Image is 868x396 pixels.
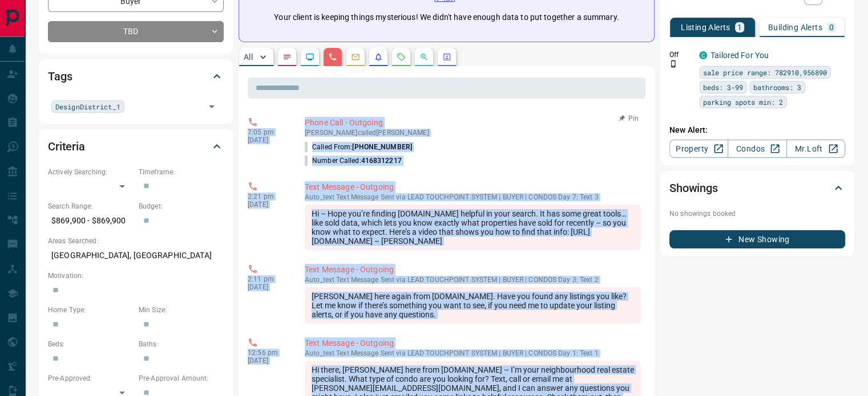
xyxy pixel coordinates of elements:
[48,271,224,281] p: Motivation:
[681,23,730,31] p: Listing Alerts
[305,337,641,349] p: Text Message - Outgoing
[305,193,334,201] span: auto_text
[703,67,827,78] span: sale price range: 782910,956890
[753,81,801,93] span: bathrooms: 3
[48,373,133,383] p: Pre-Approved:
[248,357,288,365] p: [DATE]
[669,124,845,136] p: New Alert:
[305,52,314,62] svg: Lead Browsing Activity
[204,99,220,115] button: Open
[248,283,288,291] p: [DATE]
[305,156,402,166] p: Number Called:
[305,349,641,357] p: Text Message Sent via LEAD TOUCHPOINT SYSTEM | BUYER | CONDOS Day 1: Text 1
[737,23,742,31] p: 1
[48,305,133,315] p: Home Type:
[328,52,337,62] svg: Calls
[48,67,72,85] h2: Tags
[248,201,288,209] p: [DATE]
[139,373,224,383] p: Pre-Approval Amount:
[305,142,412,152] p: Called From:
[305,349,334,357] span: auto_text
[703,81,743,93] span: beds: 3-99
[244,53,253,61] p: All
[669,60,677,68] svg: Push Notification Only
[248,193,288,201] p: 2:21 pm
[703,96,783,108] span: parking spots min: 2
[139,305,224,315] p: Min Size:
[248,275,288,283] p: 2:11 pm
[305,181,641,193] p: Text Message - Outgoing
[305,205,641,250] div: Hi – Hope you’re finding [DOMAIN_NAME] helpful in your search. It has some great tools…like sold ...
[248,136,288,144] p: [DATE]
[305,276,334,284] span: auto_text
[48,133,224,160] div: Criteria
[139,339,224,349] p: Baths:
[374,52,383,62] svg: Listing Alerts
[139,201,224,211] p: Budget:
[612,113,645,124] button: Pin
[48,21,224,42] div: TBD
[305,264,641,276] p: Text Message - Outgoing
[768,23,822,31] p: Building Alerts
[669,50,692,60] p: Off
[305,276,641,284] p: Text Message Sent via LEAD TOUCHPOINT SYSTEM | BUYER | CONDOS Day 3: Text 2
[786,140,845,158] a: Mr.Loft
[669,179,718,197] h2: Showings
[282,52,292,62] svg: Notes
[274,11,619,23] p: Your client is keeping things mysterious! We didn't have enough data to put together a summary.
[248,349,288,357] p: 12:56 pm
[669,140,728,158] a: Property
[710,51,769,60] a: Tailored For You
[442,52,451,62] svg: Agent Actions
[728,140,786,158] a: Condos
[48,246,224,265] p: [GEOGRAPHIC_DATA], [GEOGRAPHIC_DATA]
[305,117,641,129] p: Phone Call - Outgoing
[669,174,845,202] div: Showings
[48,236,224,246] p: Areas Searched:
[699,51,707,59] div: condos.ca
[305,287,641,324] div: [PERSON_NAME] here again from [DOMAIN_NAME]. Have you found any listings you like? Let me know if...
[397,52,406,62] svg: Requests
[305,193,641,201] p: Text Message Sent via LEAD TOUCHPOINT SYSTEM | BUYER | CONDOS Day 7: Text 3
[352,143,412,151] span: [PHONE_NUMBER]
[305,129,641,137] p: [PERSON_NAME] called [PERSON_NAME]
[829,23,834,31] p: 0
[669,209,845,219] p: No showings booked
[48,201,133,211] p: Search Range:
[669,230,845,248] button: New Showing
[48,339,133,349] p: Beds:
[361,157,402,165] span: 4168312217
[48,211,133,230] p: $869,900 - $869,900
[48,137,85,156] h2: Criteria
[48,167,133,177] p: Actively Searching:
[48,63,224,90] div: Tags
[139,167,224,177] p: Timeframe:
[351,52,360,62] svg: Emails
[55,101,120,112] span: DesignDistrict_1
[419,52,429,62] svg: Opportunities
[248,128,288,136] p: 7:05 pm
